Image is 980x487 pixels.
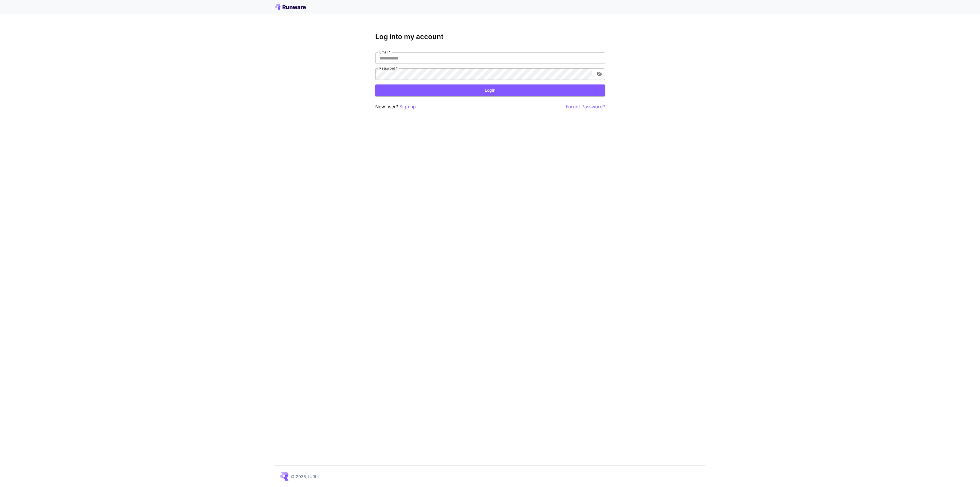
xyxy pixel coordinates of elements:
label: Email [379,50,391,55]
button: Sign up [399,103,416,110]
label: Password [379,66,398,71]
p: © 2025, [URL] [291,473,319,480]
button: Forgot Password? [566,103,605,110]
h3: Log into my account [375,33,605,41]
button: Login [375,84,605,96]
p: New user? [375,103,416,110]
button: toggle password visibility [594,69,604,79]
